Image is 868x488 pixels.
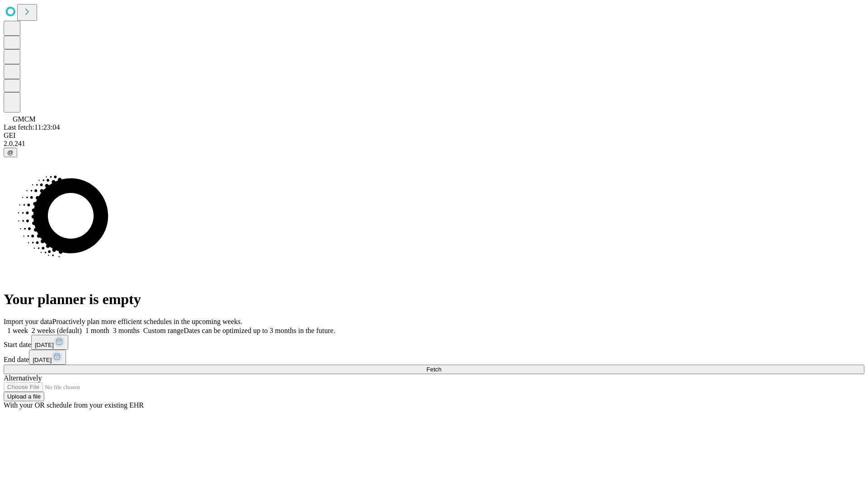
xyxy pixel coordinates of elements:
[4,140,864,148] div: 2.0.241
[52,318,242,325] span: Proactively plan more efficient schedules in the upcoming weeks.
[4,318,52,325] span: Import your data
[4,365,864,374] button: Fetch
[4,131,864,140] div: GEI
[7,327,28,334] span: 1 week
[85,327,109,334] span: 1 month
[31,335,68,350] button: [DATE]
[13,115,36,123] span: GMCM
[4,123,60,131] span: Last fetch: 11:23:04
[426,366,441,373] span: Fetch
[33,357,52,363] span: [DATE]
[4,401,144,409] span: With your OR schedule from your existing EHR
[4,148,17,157] button: @
[35,342,54,348] span: [DATE]
[7,149,14,156] span: @
[4,350,864,365] div: End date
[32,327,82,334] span: 2 weeks (default)
[113,327,140,334] span: 3 months
[4,392,44,401] button: Upload a file
[4,374,42,382] span: Alternatively
[4,291,864,308] h1: Your planner is empty
[29,350,66,365] button: [DATE]
[184,327,335,334] span: Dates can be optimized up to 3 months in the future.
[143,327,184,334] span: Custom range
[4,335,864,350] div: Start date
